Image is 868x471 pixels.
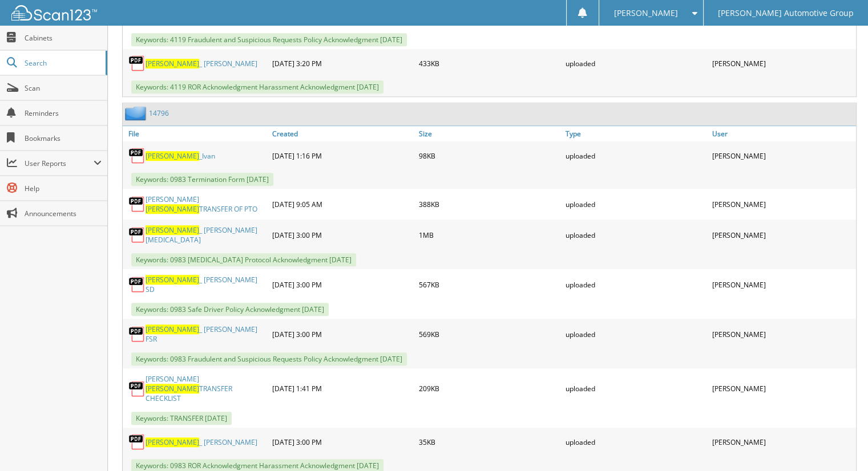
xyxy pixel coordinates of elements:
[128,276,146,293] img: PDF.png
[269,431,416,453] div: [DATE] 3:00 PM
[146,204,199,214] span: [PERSON_NAME]
[123,126,269,141] a: File
[146,275,199,285] span: [PERSON_NAME]
[563,144,709,167] div: uploaded
[563,222,709,247] div: uploaded
[718,10,854,17] span: [PERSON_NAME] Automotive Group
[128,196,146,213] img: PDF.png
[149,108,169,118] a: 14796
[131,412,232,425] span: Keywords: TRANSFER [DATE]
[146,374,267,403] a: [PERSON_NAME][PERSON_NAME]TRANSFER CHECKLIST
[146,437,257,447] a: [PERSON_NAME]_ [PERSON_NAME]
[146,275,267,294] a: [PERSON_NAME]_ [PERSON_NAME] SD
[709,222,856,247] div: [PERSON_NAME]
[709,272,856,297] div: [PERSON_NAME]
[269,52,416,75] div: [DATE] 3:20 PM
[146,384,199,393] span: [PERSON_NAME]
[563,431,709,453] div: uploaded
[709,371,856,406] div: [PERSON_NAME]
[709,52,856,75] div: [PERSON_NAME]
[25,58,100,68] span: Search
[128,226,146,243] img: PDF.png
[146,194,267,214] a: [PERSON_NAME][PERSON_NAME]TRANSFER OF PTO
[563,322,709,347] div: uploaded
[563,272,709,297] div: uploaded
[146,324,267,344] a: [PERSON_NAME]_ [PERSON_NAME] FSR
[128,55,146,72] img: PDF.png
[269,126,416,141] a: Created
[146,59,199,68] span: [PERSON_NAME]
[709,322,856,347] div: [PERSON_NAME]
[128,433,146,450] img: PDF.png
[131,352,407,366] span: Keywords: 0983 Fraudulent and Suspicious Requests Policy Acknowledgment [DATE]
[146,437,199,447] span: [PERSON_NAME]
[125,106,149,120] img: folder2.png
[128,326,146,343] img: PDF.png
[709,431,856,453] div: [PERSON_NAME]
[709,126,856,141] a: User
[128,380,146,397] img: PDF.png
[563,52,709,75] div: uploaded
[131,173,273,186] span: Keywords: 0983 Termination Form [DATE]
[269,144,416,167] div: [DATE] 1:16 PM
[416,322,563,347] div: 569KB
[416,272,563,297] div: 567KB
[146,225,199,235] span: [PERSON_NAME]
[131,253,356,266] span: Keywords: 0983 [MEDICAL_DATA] Protocol Acknowledgment [DATE]
[131,80,383,94] span: Keywords: 4119 ROR Acknowledgment Harassment Acknowledgment [DATE]
[146,324,199,334] span: [PERSON_NAME]
[416,431,563,453] div: 35KB
[146,151,215,161] a: [PERSON_NAME]_Ivan
[146,59,257,68] a: [PERSON_NAME]_ [PERSON_NAME]
[563,126,709,141] a: Type
[25,133,102,143] span: Bookmarks
[146,225,267,245] a: [PERSON_NAME]_ [PERSON_NAME][MEDICAL_DATA]
[416,144,563,167] div: 98KB
[25,159,94,168] span: User Reports
[709,144,856,167] div: [PERSON_NAME]
[563,192,709,217] div: uploaded
[269,222,416,247] div: [DATE] 3:00 PM
[25,108,102,118] span: Reminders
[563,371,709,406] div: uploaded
[25,209,102,218] span: Announcements
[709,192,856,217] div: [PERSON_NAME]
[416,192,563,217] div: 388KB
[416,371,563,406] div: 209KB
[11,5,97,21] img: scan123-logo-white.svg
[613,10,677,17] span: [PERSON_NAME]
[811,416,868,471] iframe: Chat Widget
[131,303,329,316] span: Keywords: 0983 Safe Driver Policy Acknowledgment [DATE]
[146,151,199,161] span: [PERSON_NAME]
[25,184,102,193] span: Help
[269,272,416,297] div: [DATE] 3:00 PM
[269,322,416,347] div: [DATE] 3:00 PM
[25,33,102,43] span: Cabinets
[416,52,563,75] div: 433KB
[128,147,146,164] img: PDF.png
[416,222,563,247] div: 1MB
[269,371,416,406] div: [DATE] 1:41 PM
[416,126,563,141] a: Size
[131,33,407,46] span: Keywords: 4119 Fraudulent and Suspicious Requests Policy Acknowledgment [DATE]
[269,192,416,217] div: [DATE] 9:05 AM
[25,83,102,93] span: Scan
